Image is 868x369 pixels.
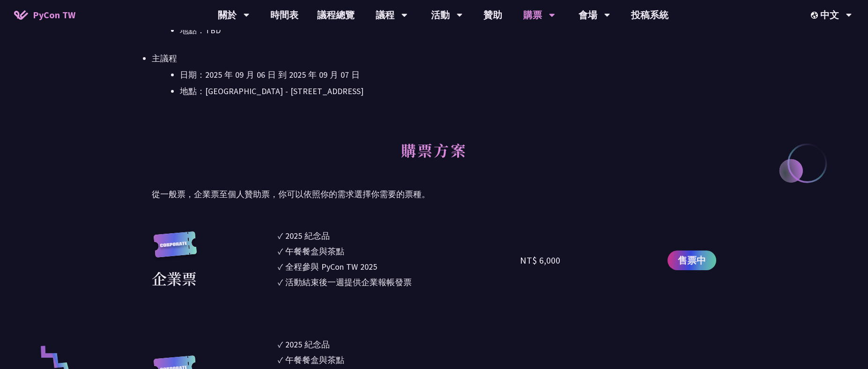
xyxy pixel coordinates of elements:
[285,338,330,351] div: 2025 紀念品
[278,354,520,366] li: ✓
[152,187,716,201] p: 從一般票，企業票至個人贊助票，你可以依照你的需求選擇你需要的票種。
[678,253,706,267] span: 售票中
[278,245,520,258] li: ✓
[668,251,716,270] a: 售票中
[285,229,330,242] div: 2025 紀念品
[152,231,199,267] img: corporate.a587c14.svg
[278,229,520,242] li: ✓
[5,3,85,27] a: PyCon TW
[33,8,75,22] span: PyCon TW
[811,12,820,19] img: Locale Icon
[285,245,344,258] div: 午餐餐盒與茶點
[285,354,344,366] div: 午餐餐盒與茶點
[278,338,520,351] li: ✓
[285,276,412,288] div: 活動結束後一週提供企業報帳發票
[180,84,716,98] li: 地點：[GEOGRAPHIC_DATA] - ​[STREET_ADDRESS]
[152,267,197,289] div: 企業票
[285,260,377,273] div: 全程參與 PyCon TW 2025
[152,131,716,183] h2: 購票方案
[180,68,716,82] li: 日期：2025 年 09 月 06 日 到 2025 年 09 月 07 日
[180,23,716,37] li: 地點：TBD
[278,276,520,288] li: ✓
[520,253,560,267] div: NT$ 6,000
[152,52,716,98] li: 主議程
[278,260,520,273] li: ✓
[14,10,28,20] img: Home icon of PyCon TW 2025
